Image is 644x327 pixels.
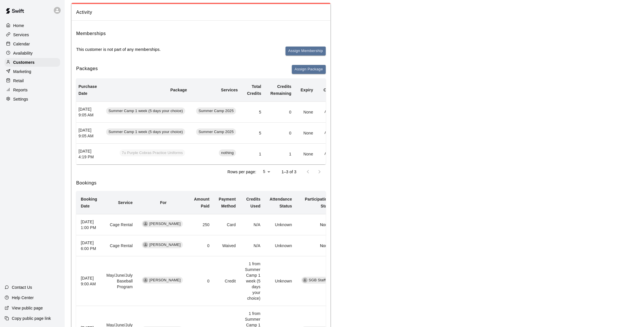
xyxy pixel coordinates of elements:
[5,95,60,103] a: Settings
[143,242,148,247] div: Caleb Hitchcock
[246,197,260,208] b: Credits Used
[301,277,328,284] div: SGB Staff
[196,108,236,114] span: Summer Camp 2025
[266,122,296,143] td: 0
[322,107,334,116] button: Add
[301,243,330,249] p: None
[322,128,334,137] button: Add
[221,88,238,92] b: Services
[76,256,102,306] th: [DATE] 9:00 AM
[227,169,256,175] p: Rows per page:
[13,59,34,65] p: Customers
[266,101,296,122] td: 0
[271,84,292,96] b: Credits Remaining
[196,129,236,135] span: Summer Camp 2025
[5,30,60,39] a: Services
[13,87,28,93] p: Reports
[285,47,326,55] button: Assign Membership
[12,316,51,321] p: Copy public page link
[296,122,318,143] td: None
[265,235,297,256] td: Unknown
[13,23,24,28] p: Home
[214,214,240,235] td: Card
[76,65,98,74] h6: Packages
[242,122,266,143] td: 5
[74,122,101,143] th: [DATE] 9:05 AM
[258,168,272,176] div: 5
[305,197,330,208] b: Participating Staff
[266,143,296,164] td: 1
[194,197,210,208] b: Amount Paid
[160,200,167,205] b: For
[147,278,183,283] span: [PERSON_NAME]
[118,200,133,205] b: Service
[219,197,236,208] b: Payment Method
[102,256,137,306] td: May/June/July Baseball Program
[120,151,187,156] span: This package no longer exists
[292,65,326,74] button: Assign Package
[76,235,102,256] th: [DATE] 6:00 PM
[143,278,148,283] div: Owen Hitchcock
[240,256,265,306] td: 1 from Summer Camp 1 week (5 days your choice)
[296,101,318,122] td: None
[5,58,60,67] a: Customers
[5,40,60,48] a: Calendar
[281,169,296,175] p: 1–3 of 3
[242,101,266,122] td: 5
[143,221,148,226] div: Caleb Hitchcock
[76,30,106,37] h6: Memberships
[78,84,97,96] b: Purchase Date
[265,214,297,235] td: Unknown
[76,214,102,235] th: [DATE] 1:00 PM
[13,32,29,38] p: Services
[301,222,330,228] p: None
[306,278,328,283] span: SGB Staff
[189,235,214,256] td: 0
[240,235,265,256] td: N/A
[74,143,101,164] th: [DATE] 4:19 PM
[147,221,183,227] span: [PERSON_NAME]
[120,151,187,156] a: 7u Purple Cobras Practice Uniforms
[5,86,60,94] a: Reports
[189,214,214,235] td: 250
[13,69,31,74] p: Marketing
[106,129,185,135] span: Summer Camp 1 week (5 days your choice)
[102,214,137,235] td: Cage Rental
[76,179,326,187] h6: Bookings
[296,143,318,164] td: None
[214,235,240,256] td: Waived
[301,88,313,92] b: Expiry
[5,76,60,85] a: Retail
[189,256,214,306] td: 0
[106,109,187,114] a: Summer Camp 1 week (5 days your choice)
[170,88,187,92] b: Package
[74,101,101,122] th: [DATE] 9:05 AM
[323,88,351,92] b: Credit Actions
[242,143,266,164] td: 1
[265,256,297,306] td: Unknown
[13,78,24,84] p: Retail
[106,108,185,114] span: Summer Camp 1 week (5 days your choice)
[147,242,183,248] span: [PERSON_NAME]
[247,84,261,96] b: Total Credits
[240,214,265,235] td: N/A
[76,9,326,16] span: Activity
[5,49,60,57] a: Availability
[106,130,187,135] a: Summer Camp 1 week (5 days your choice)
[5,21,60,30] a: Home
[12,284,32,290] p: Contact Us
[322,149,334,158] button: Add
[74,78,356,164] table: simple table
[12,305,43,311] p: View public page
[302,278,308,283] div: SGB Staff
[5,67,60,76] a: Marketing
[13,96,28,102] p: Settings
